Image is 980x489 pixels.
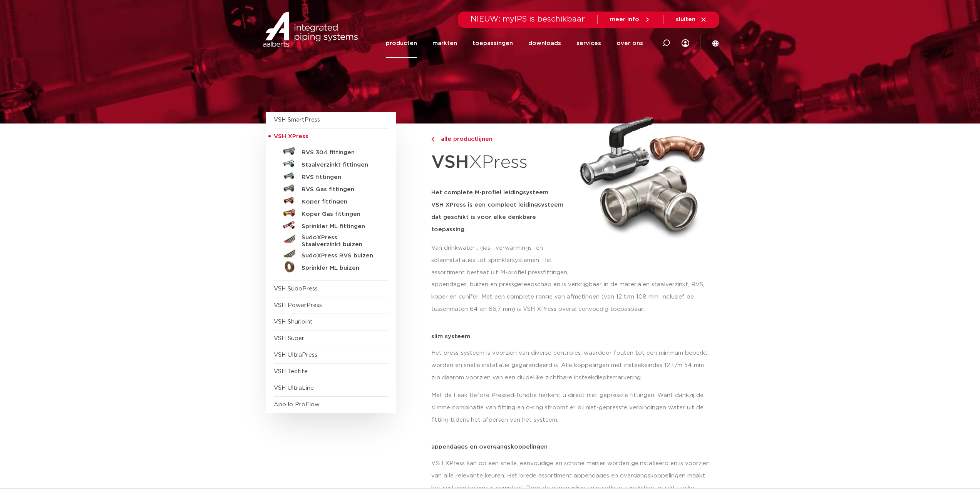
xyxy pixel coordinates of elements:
[436,136,493,142] span: alle productlijnen
[386,28,643,58] nav: Menu
[302,234,378,248] h5: SudoXPress Staalverzinkt buizen
[616,28,643,58] a: over ons
[274,352,317,358] a: VSH UltraPress
[431,389,714,426] p: Met de Leak Before Pressed-functie herkent u direct niet gepresste fittingen. Want dankzij de sli...
[302,162,378,169] h5: Staalverzinkt fittingen
[610,16,651,23] a: meer info
[274,134,308,139] span: VSH XPress
[274,286,318,292] a: VSH SudoPress
[302,149,378,156] h5: RVS 304 fittingen
[431,135,571,144] a: alle productlijnen
[472,28,513,58] a: toepassingen
[431,444,714,450] p: appendages en overgangskoppelingen
[302,211,378,218] h5: Koper Gas fittingen
[274,219,389,231] a: Sprinkler ML fittingen
[302,223,378,230] h5: Sprinkler ML fittingen
[274,302,322,308] a: VSH PowerPress
[274,369,308,374] a: VSH Tectite
[302,252,378,259] h5: SudoXPress RVS buizen
[274,402,320,407] a: Apollo ProFlow
[431,137,434,142] img: chevron-right.svg
[610,17,639,22] span: meer info
[431,347,714,384] p: Het press-systeem is voorzien van diverse controles, waardoor fouten tot een minimum beperkt word...
[431,279,714,315] p: appendages, buizen en pressgereedschap en is verkrijgbaar in de materialen staalverzinkt, RVS, ko...
[471,15,585,23] span: NIEUW: myIPS is beschikbaar
[431,148,571,177] h1: XPress
[274,335,304,341] a: VSH Super
[274,207,389,219] a: Koper Gas fittingen
[302,265,378,272] h5: Sprinkler ML buizen
[528,28,561,58] a: downloads
[302,174,378,181] h5: RVS fittingen
[431,242,571,279] p: Van drinkwater-, gas-, verwarmings- en solarinstallaties tot sprinklersystemen. Het assortiment b...
[274,260,389,273] a: Sprinkler ML buizen
[302,199,378,205] h5: Koper fittingen
[302,186,378,193] h5: RVS Gas fittingen
[274,145,389,157] a: RVS 304 fittingen
[274,248,389,260] a: SudoXPress RVS buizen
[274,117,320,123] a: VSH SmartPress
[432,28,457,58] a: markten
[431,334,714,339] p: slim systeem
[274,319,313,325] a: VSH Shurjoint
[676,16,707,23] a: sluiten
[274,157,389,170] a: Staalverzinkt fittingen
[431,154,469,171] strong: VSH
[431,187,571,236] h5: Het complete M-profiel leidingsysteem VSH XPress is een compleet leidingsysteem dat geschikt is v...
[274,170,389,182] a: RVS fittingen
[274,385,314,391] a: VSH UltraLine
[676,17,695,22] span: sluiten
[274,194,389,207] a: Koper fittingen
[386,28,417,58] a: producten
[274,231,389,248] a: SudoXPress Staalverzinkt buizen
[274,182,389,194] a: RVS Gas fittingen
[576,28,601,58] a: services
